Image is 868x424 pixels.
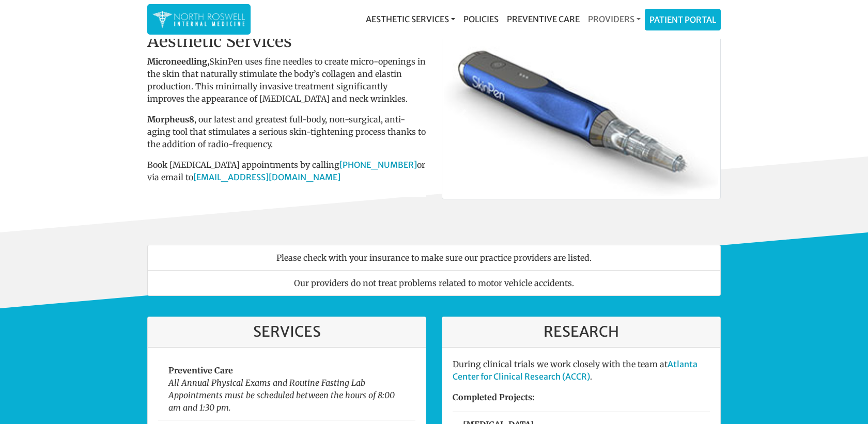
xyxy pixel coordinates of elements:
a: Aesthetic Services [362,9,459,29]
li: Our providers do not treat problems related to motor vehicle accidents. [147,270,721,296]
p: SkinPen uses fine needles to create micro-openings in the skin that naturally stimulate the body’... [147,55,426,105]
a: [PHONE_NUMBER] [339,160,417,170]
a: Policies [459,9,503,29]
b: Morpheus8 [147,114,194,124]
h3: Services [158,323,415,341]
p: During clinical trials we work closely with the team at . [453,358,710,383]
a: Patient Portal [645,9,720,30]
h3: Research [453,323,710,341]
img: North Roswell Internal Medicine [152,9,245,29]
a: Providers [584,9,645,29]
strong: Completed Projects: [453,392,535,402]
strong: Preventive Care [168,365,233,375]
li: Please check with your insurance to make sure our practice providers are listed. [147,245,721,271]
strong: Microneedling, [147,56,209,67]
a: Atlanta Center for Clinical Research (ACCR) [453,359,698,382]
a: [EMAIL_ADDRESS][DOMAIN_NAME] [193,172,340,182]
p: Book [MEDICAL_DATA] appointments by calling or via email to [147,159,426,183]
a: Preventive Care [503,9,584,29]
em: All Annual Physical Exams and Routine Fasting Lab Appointments must be scheduled between the hour... [168,378,395,413]
h2: Aesthetic Services [147,32,426,51]
p: , our latest and greatest full-body, non-surgical, anti-aging tool that stimulates a serious skin... [147,113,426,150]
